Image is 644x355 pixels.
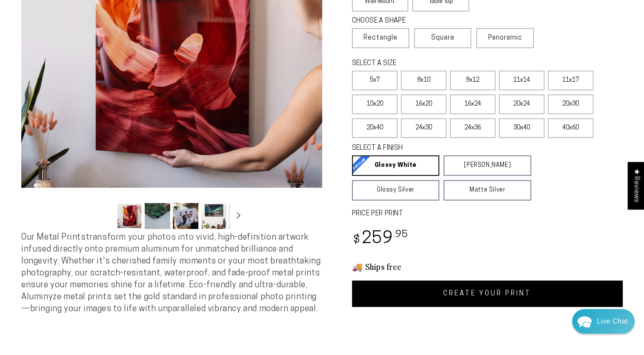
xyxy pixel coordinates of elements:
label: 16x24 [450,94,495,114]
label: 24x36 [450,118,495,138]
legend: CHOOSE A SHAPE [352,16,463,26]
label: 8x12 [450,71,495,90]
div: Click to open Judge.me floating reviews tab [628,162,644,209]
a: [PERSON_NAME] [444,155,531,176]
span: $ [353,235,361,246]
label: 5x7 [352,71,398,90]
a: Glossy White [352,155,440,176]
label: 10x20 [352,94,398,114]
a: Matte Silver [444,180,531,200]
label: 8x10 [401,71,447,90]
a: Glossy Silver [352,180,440,200]
button: Slide left [95,207,114,226]
div: Contact Us Directly [597,309,628,334]
label: 40x60 [548,118,593,138]
button: Slide right [229,207,248,226]
button: Load image 1 in gallery view [117,203,142,229]
span: Square [431,33,455,43]
label: 20x40 [352,118,398,138]
legend: SELECT A SIZE [352,59,511,69]
label: 11x14 [499,71,544,90]
div: Chat widget toggle [572,309,635,334]
label: 30x40 [499,118,544,138]
label: 16x20 [401,94,447,114]
label: PRICE PER PRINT [352,209,623,219]
button: Load image 3 in gallery view [173,203,198,229]
bdi: 259 [352,231,409,247]
button: Load image 4 in gallery view [201,203,226,229]
button: Load image 2 in gallery view [145,203,170,229]
legend: SELECT A FINISH [352,143,511,153]
label: 24x30 [401,118,447,138]
label: 20x24 [499,94,544,114]
span: Our Metal Prints transform your photos into vivid, high-definition artwork infused directly onto ... [21,233,321,313]
label: 20x30 [548,94,593,114]
span: Rectangle [364,33,398,43]
span: Panoramic [488,34,522,41]
label: 11x17 [548,71,593,90]
sup: .95 [393,230,409,240]
a: CREATE YOUR PRINT [352,281,623,307]
h3: 🚚 Ships free [352,261,623,272]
